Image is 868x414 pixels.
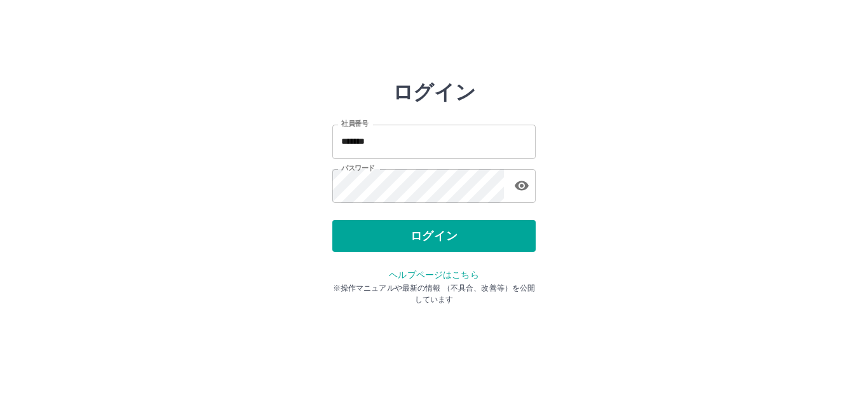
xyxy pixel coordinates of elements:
[393,80,476,104] h2: ログイン
[332,282,536,305] p: ※操作マニュアルや最新の情報 （不具合、改善等）を公開しています
[341,163,375,173] label: パスワード
[332,220,536,252] button: ログイン
[341,119,368,128] label: 社員番号
[389,270,478,280] a: ヘルプページはこちら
